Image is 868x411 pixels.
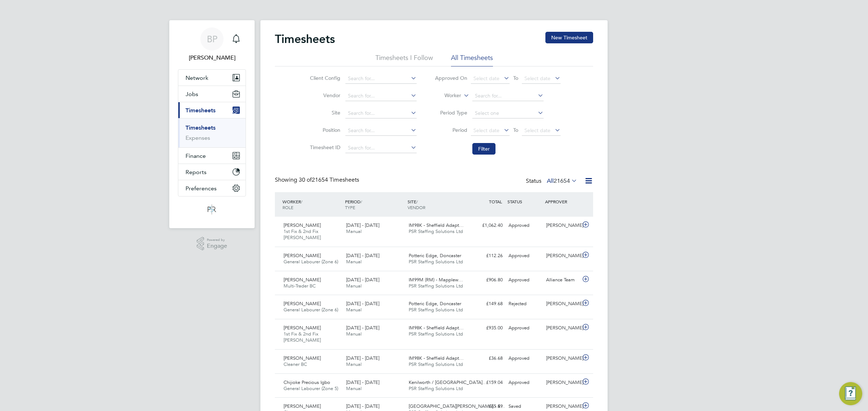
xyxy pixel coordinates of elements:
span: Manual [346,283,362,289]
span: [PERSON_NAME] [284,277,321,283]
span: [PERSON_NAME] [284,355,321,361]
div: Status [526,176,579,186]
div: £1,062.40 [468,220,506,232]
span: Select date [524,75,550,82]
button: Finance [178,148,246,164]
a: Go to home page [178,204,246,215]
li: All Timesheets [451,53,493,66]
span: To [511,73,520,83]
div: £935.00 [468,322,506,334]
div: Showing [275,176,361,184]
span: General Labourer (Zone 6) [284,307,338,313]
span: 21654 [554,177,570,185]
span: [PERSON_NAME] [284,222,321,228]
div: Approved [506,250,543,262]
span: Manual [346,259,362,265]
span: Potteric Edge, Doncaster [409,300,461,307]
label: Period Type [435,109,467,116]
span: [DATE] - [DATE] [346,379,379,385]
div: £36.68 [468,352,506,364]
button: Engage Resource Center [839,382,862,405]
button: Network [178,70,246,86]
span: Jobs [186,91,198,98]
div: WORKER [281,195,343,214]
input: Search for... [345,108,417,118]
span: Potteric Edge, Doncaster [409,252,461,259]
span: Select date [473,75,499,82]
button: Reports [178,164,246,180]
div: Approved [506,274,543,286]
span: [PERSON_NAME] [284,403,321,409]
a: BP[PERSON_NAME] [178,27,246,62]
div: Approved [506,377,543,389]
button: Timesheets [178,102,246,118]
a: Expenses [186,134,210,141]
span: [DATE] - [DATE] [346,222,379,228]
span: 30 of [299,176,312,183]
div: Rejected [506,298,543,310]
span: Manual [346,307,362,313]
label: Site [308,109,340,116]
span: [DATE] - [DATE] [346,355,379,361]
span: BP [207,34,217,44]
div: £149.68 [468,298,506,310]
input: Search for... [345,74,417,84]
label: Client Config [308,75,340,81]
span: 1st Fix & 2nd Fix [PERSON_NAME] [284,228,321,241]
span: PSR Staffing Solutions Ltd [409,228,463,234]
span: Multi-Trader BC [284,283,316,289]
span: PSR Staffing Solutions Ltd [409,331,463,337]
span: IM98K - Sheffield Adapt… [409,222,464,228]
label: Position [308,127,340,133]
h2: Timesheets [275,32,335,46]
div: [PERSON_NAME] [543,298,581,310]
span: PSR Staffing Solutions Ltd [409,283,463,289]
span: PSR Staffing Solutions Ltd [409,307,463,313]
span: Manual [346,228,362,234]
span: Finance [186,152,206,159]
label: Worker [429,92,461,99]
li: Timesheets I Follow [375,53,433,66]
span: Engage [207,243,227,249]
span: [PERSON_NAME] [284,325,321,331]
input: Select one [472,108,544,118]
span: Preferences [186,185,217,192]
span: PSR Staffing Solutions Ltd [409,361,463,367]
label: Approved On [435,75,467,81]
input: Search for... [345,91,417,101]
span: Select date [473,127,499,134]
label: Period [435,127,467,133]
span: Manual [346,361,362,367]
label: All [547,177,577,185]
div: PERIOD [343,195,406,214]
span: IM98K - Sheffield Adapt… [409,355,464,361]
span: Network [186,74,208,81]
span: Cleaner BC [284,361,307,367]
span: [PERSON_NAME] [284,300,321,307]
span: Reports [186,169,207,176]
div: Approved [506,352,543,364]
span: Chijioke Precious Igbo [284,379,330,385]
nav: Main navigation [169,20,255,228]
span: TOTAL [489,199,502,204]
input: Search for... [345,143,417,153]
span: Kenilworth / [GEOGRAPHIC_DATA]… [409,379,487,385]
span: [PERSON_NAME] [284,252,321,259]
button: Filter [472,143,495,155]
input: Search for... [345,126,417,136]
span: / [416,199,418,204]
a: Powered byEngage [197,237,227,251]
button: New Timesheet [545,32,593,43]
span: Manual [346,385,362,391]
span: 1st Fix & 2nd Fix [PERSON_NAME] [284,331,321,343]
span: / [361,199,362,204]
div: Approved [506,220,543,232]
button: Jobs [178,86,246,102]
label: Vendor [308,92,340,99]
span: PSR Staffing Solutions Ltd [409,259,463,265]
span: General Labourer (Zone 6) [284,259,338,265]
div: £112.26 [468,250,506,262]
div: £159.04 [468,377,506,389]
span: Powered by [207,237,227,243]
div: [PERSON_NAME] [543,250,581,262]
